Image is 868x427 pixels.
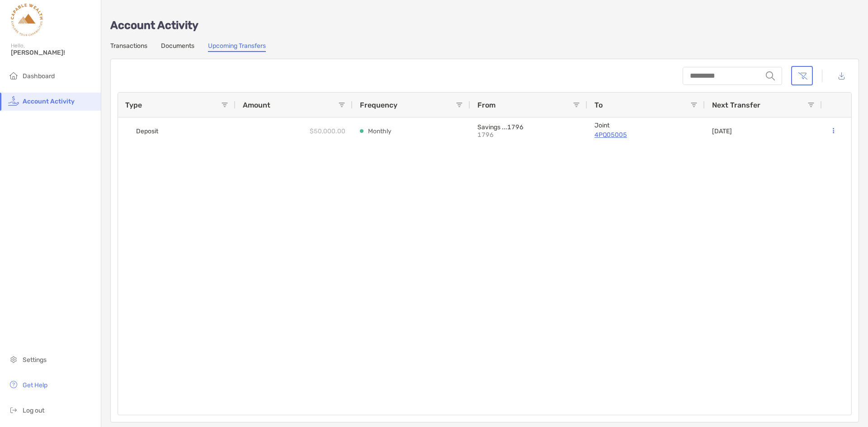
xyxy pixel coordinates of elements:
span: Type [125,101,142,109]
span: [PERSON_NAME]! [11,49,95,56]
div: $50,000.00 [236,117,353,145]
a: Transactions [110,42,147,52]
span: Settings [23,356,47,364]
span: Deposit [136,124,158,139]
span: Amount [243,101,270,109]
button: Clear filters [791,66,813,85]
span: From [477,101,495,109]
img: activity icon [8,95,19,106]
p: Monthly [368,126,392,137]
span: Dashboard [23,72,55,80]
img: logout icon [8,404,19,415]
span: Log out [23,407,44,414]
img: input icon [766,71,775,80]
a: 4PQ05005 [594,129,698,141]
a: Documents [161,42,194,52]
p: Account Activity [110,20,859,31]
img: settings icon [8,354,19,365]
span: Account Activity [23,98,75,105]
span: Frequency [360,101,397,109]
p: [DATE] [712,126,732,137]
span: Get Help [23,381,47,389]
p: Savings ...1796 [477,123,580,131]
a: Upcoming Transfers [208,42,266,52]
span: To [594,101,603,109]
img: get-help icon [8,379,19,390]
p: Joint [594,122,698,129]
p: 1796 [477,131,541,139]
img: Zoe Logo [11,4,43,36]
img: household icon [8,70,19,81]
span: Next Transfer [712,101,760,109]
